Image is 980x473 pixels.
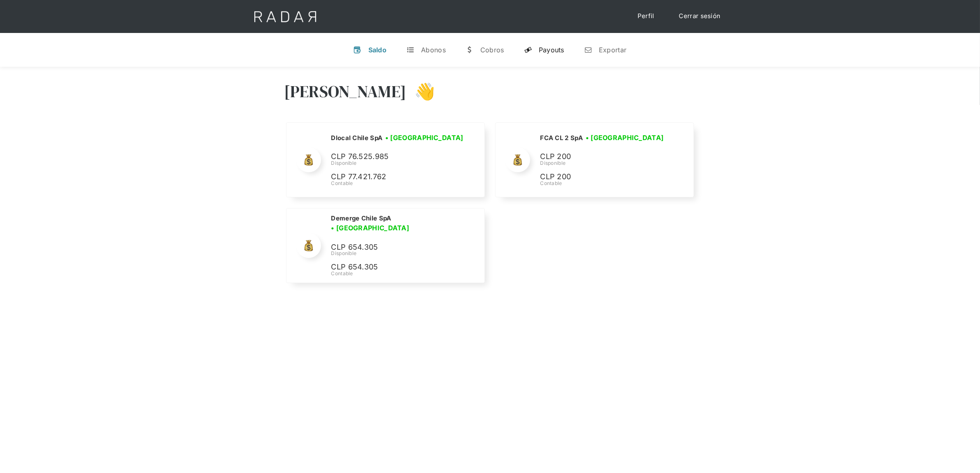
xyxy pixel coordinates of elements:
p: CLP 654.305 [331,261,454,273]
div: n [584,46,592,54]
p: CLP 200 [540,171,663,183]
h3: [PERSON_NAME] [284,81,407,102]
a: Cerrar sesión [671,8,729,24]
div: w [466,46,474,54]
div: Contable [331,180,466,187]
div: t [406,46,414,54]
p: CLP 76.525.985 [331,151,454,163]
div: Saldo [368,46,387,54]
div: Disponible [331,250,474,257]
div: Payouts [539,46,564,54]
div: Abonos [421,46,446,54]
h3: • [GEOGRAPHIC_DATA] [331,223,409,233]
p: CLP 77.421.762 [331,171,454,183]
div: Disponible [540,159,666,167]
a: Perfil [629,8,663,24]
h3: • [GEOGRAPHIC_DATA] [586,133,664,143]
div: v [354,46,362,54]
h2: FCA CL 2 SpA [540,134,583,142]
h2: Demerge Chile SpA [331,214,391,222]
p: CLP 200 [540,151,663,163]
div: y [524,46,532,54]
h3: 👋 [406,81,435,102]
div: Exportar [599,46,626,54]
h2: Dlocal Chile SpA [331,134,382,142]
div: Disponible [331,159,466,167]
div: Contable [540,180,666,187]
div: Contable [331,270,474,277]
div: Cobros [480,46,504,54]
p: CLP 654.305 [331,241,454,253]
h3: • [GEOGRAPHIC_DATA] [385,133,463,143]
